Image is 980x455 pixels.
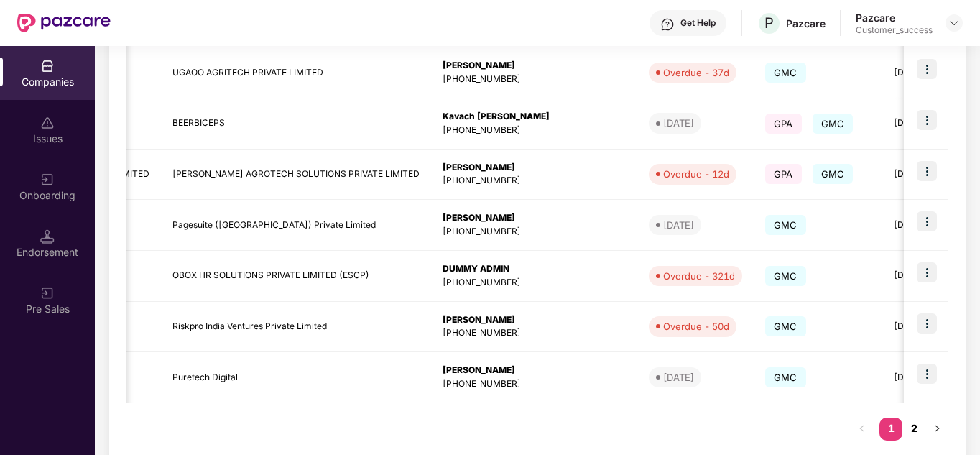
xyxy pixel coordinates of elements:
div: [PHONE_NUMBER] [443,174,626,188]
div: Overdue - 37d [663,65,729,80]
span: GMC [765,316,806,336]
div: [DATE] [663,370,694,385]
span: GMC [813,164,854,184]
td: [DATE] [882,302,975,353]
div: Pazcare [786,17,826,30]
img: icon [917,161,937,181]
button: right [925,418,948,441]
div: [DATE] [663,218,694,232]
img: New Pazcare Logo [17,14,111,32]
div: [PHONE_NUMBER] [443,124,626,137]
div: [PERSON_NAME] [443,59,626,73]
button: left [851,418,874,441]
span: GMC [765,63,806,83]
img: svg+xml;base64,PHN2ZyB3aWR0aD0iMjAiIGhlaWdodD0iMjAiIHZpZXdCb3g9IjAgMCAyMCAyMCIgZmlsbD0ibm9uZSIgeG... [40,286,55,300]
span: GMC [813,114,854,134]
img: icon [917,262,937,282]
li: Previous Page [851,418,874,441]
td: OBOX HR SOLUTIONS PRIVATE LIMITED (ESCP) [161,251,431,302]
td: [DATE] [882,200,975,251]
img: svg+xml;base64,PHN2ZyBpZD0iSGVscC0zMngzMiIgeG1sbnM9Imh0dHA6Ly93d3cudzMub3JnLzIwMDAvc3ZnIiB3aWR0aD... [660,17,675,32]
span: GPA [765,114,802,134]
img: svg+xml;base64,PHN2ZyBpZD0iRHJvcGRvd24tMzJ4MzIiIHhtbG5zPSJodHRwOi8vd3d3LnczLm9yZy8yMDAwL3N2ZyIgd2... [948,17,960,29]
span: GPA [765,164,802,184]
img: icon [917,211,937,231]
img: svg+xml;base64,PHN2ZyB3aWR0aD0iMTQuNSIgaGVpZ2h0PSIxNC41IiB2aWV3Qm94PSIwIDAgMTYgMTYiIGZpbGw9Im5vbm... [40,229,55,244]
a: 1 [879,418,902,439]
div: Pazcare [856,11,933,24]
div: [PERSON_NAME] [443,313,626,327]
img: icon [917,59,937,79]
img: icon [917,110,937,130]
td: [DATE] [882,150,975,201]
div: [PHONE_NUMBER] [443,73,626,86]
td: BEERBICEPS [161,98,431,150]
td: Pagesuite ([GEOGRAPHIC_DATA]) Private Limited [161,200,431,251]
li: 1 [879,418,902,441]
img: svg+xml;base64,PHN2ZyB3aWR0aD0iMjAiIGhlaWdodD0iMjAiIHZpZXdCb3g9IjAgMCAyMCAyMCIgZmlsbD0ibm9uZSIgeG... [40,173,55,187]
span: left [858,424,866,433]
img: svg+xml;base64,PHN2ZyBpZD0iQ29tcGFuaWVzIiB4bWxucz0iaHR0cDovL3d3dy53My5vcmcvMjAwMC9zdmciIHdpZHRoPS... [40,59,55,73]
span: GMC [765,215,806,235]
div: Overdue - 321d [663,269,735,283]
div: DUMMY ADMIN [443,262,626,276]
div: Get Help [680,17,716,29]
td: Riskpro India Ventures Private Limited [161,302,431,353]
span: right [933,424,941,433]
div: Overdue - 12d [663,167,729,181]
div: [PHONE_NUMBER] [443,225,626,239]
a: 2 [902,418,925,439]
div: Customer_success [856,24,933,36]
div: [PHONE_NUMBER] [443,276,626,290]
li: Next Page [925,418,948,441]
div: [DATE] [663,116,694,130]
td: Puretech Digital [161,352,431,403]
div: Overdue - 50d [663,319,729,334]
div: Kavach [PERSON_NAME] [443,110,626,124]
td: UGAOO AGRITECH PRIVATE LIMITED [161,47,431,98]
div: [PERSON_NAME] [443,161,626,175]
span: GMC [765,266,806,286]
div: [PERSON_NAME] [443,364,626,377]
td: [PERSON_NAME] AGROTECH SOLUTIONS PRIVATE LIMITED [161,150,431,201]
div: [PHONE_NUMBER] [443,377,626,391]
td: [DATE] [882,47,975,98]
img: icon [917,313,937,334]
div: [PHONE_NUMBER] [443,326,626,340]
img: icon [917,364,937,384]
li: 2 [902,418,925,441]
div: [PERSON_NAME] [443,211,626,225]
td: [DATE] [882,251,975,302]
span: P [764,14,774,32]
td: [DATE] [882,352,975,403]
img: svg+xml;base64,PHN2ZyBpZD0iSXNzdWVzX2Rpc2FibGVkIiB4bWxucz0iaHR0cDovL3d3dy53My5vcmcvMjAwMC9zdmciIH... [40,116,55,130]
span: GMC [765,367,806,387]
td: [DATE] [882,98,975,150]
